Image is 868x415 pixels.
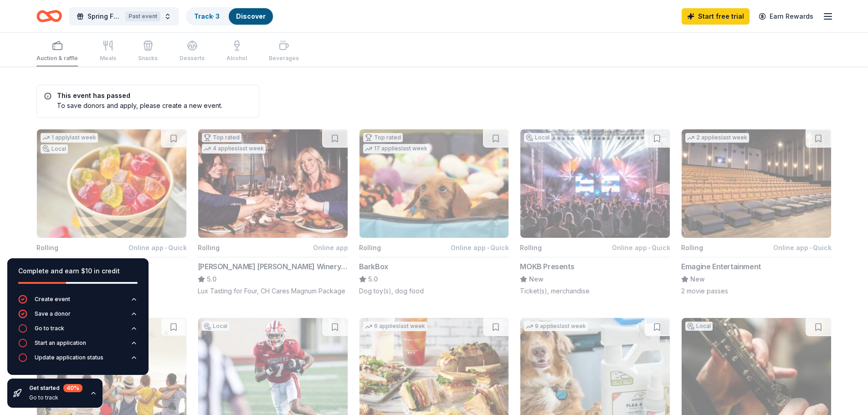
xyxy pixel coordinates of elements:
[18,324,138,338] button: Go to track
[520,129,670,296] button: Image for MOKB PresentsLocalRollingOnline app•QuickMOKB PresentsNewTicket(s), merchandise
[18,266,138,277] div: Complete and earn $10 in credit
[681,129,832,296] button: Image for Emagine Entertainment2 applieslast weekRollingOnline app•QuickEmagine EntertainmentNew2...
[18,309,138,324] button: Save a donor
[63,384,82,392] div: 40 %
[359,129,509,296] button: Image for BarkBoxTop rated17 applieslast weekRollingOnline app•QuickBarkBox5.0Dog toy(s), dog food
[18,353,138,368] button: Update application status
[186,7,274,26] button: Track· 3Discover
[125,11,160,21] div: Past event
[36,129,187,296] button: Image for Albanese1 applylast weekLocalRollingOnline app•Quick[PERSON_NAME]NewCandy, gift card(s)
[18,295,138,309] button: Create event
[87,11,122,22] span: Spring Fundraiser
[36,5,62,27] a: Home
[44,101,222,110] div: To save donors and apply, please create a new event.
[69,7,179,26] button: Spring FundraiserPast event
[29,384,82,392] div: Get started
[35,354,103,361] div: Update application status
[35,310,71,318] div: Save a donor
[194,12,220,20] a: Track· 3
[29,394,82,401] div: Go to track
[18,338,138,353] button: Start an application
[682,8,750,25] a: Start free trial
[236,12,266,20] a: Discover
[44,92,222,99] h5: This event has passed
[753,8,819,25] a: Earn Rewards
[35,325,64,332] div: Go to track
[35,339,86,347] div: Start an application
[35,296,70,303] div: Create event
[198,129,348,296] button: Image for Cooper's Hawk Winery and RestaurantsTop rated4 applieslast weekRollingOnline app[PERSON...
